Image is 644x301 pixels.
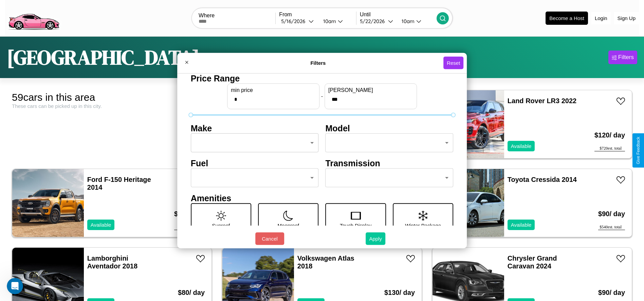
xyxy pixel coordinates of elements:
div: 10am [398,18,416,24]
button: Reset [443,57,463,69]
iframe: Intercom live chat [7,278,23,294]
h4: Price Range [191,73,454,83]
label: Until [360,12,437,18]
p: Available [511,142,532,151]
div: $ 540 est. total [598,225,625,230]
img: logo [5,3,62,32]
button: 10am [396,18,437,25]
a: Ford F-150 Heritage 2014 [87,176,151,191]
div: 59 cars in this area [12,92,212,103]
div: $ 1260 est. total [174,225,205,230]
p: Touch Display [340,221,371,230]
h4: Fuel [191,158,319,168]
h1: [GEOGRAPHIC_DATA] [7,43,200,71]
label: Where [199,13,275,19]
div: 10am [320,18,338,24]
h4: Filters [193,60,443,66]
label: [PERSON_NAME] [328,87,413,93]
p: Sunroof [212,221,230,230]
label: From [279,12,356,18]
a: Land Rover LR3 2022 [508,97,576,105]
button: 5/16/2026 [279,18,317,25]
p: Moonroof [278,221,299,230]
h3: $ 120 / day [594,125,625,146]
h4: Make [191,123,319,133]
div: 5 / 16 / 2026 [281,18,309,24]
div: 5 / 22 / 2026 [360,18,388,24]
p: Available [91,220,111,229]
a: Lamborghini Aventador 2018 [87,255,137,270]
button: Login [591,12,611,24]
button: Sign Up [614,12,639,24]
h4: Model [326,123,454,133]
div: Give Feedback [636,137,641,164]
a: Toyota Cressida 2014 [508,176,577,183]
p: Winter Package [405,221,441,230]
h3: $ 210 / day [174,203,205,225]
div: Filters [618,54,634,61]
h4: Amenities [191,193,454,203]
p: Available [511,220,532,229]
button: Filters [608,51,637,64]
a: Chrysler Grand Caravan 2024 [508,255,557,270]
div: $ 720 est. total [594,146,625,151]
button: Cancel [255,232,284,245]
div: These cars can be picked up in this city. [12,103,212,109]
h4: Transmission [326,158,454,168]
a: Volkswagen Atlas 2018 [297,255,354,270]
button: Become a Host [546,12,588,25]
p: - [321,92,323,101]
label: min price [231,87,316,93]
button: 10am [318,18,356,25]
button: Apply [366,232,385,245]
h3: $ 90 / day [598,203,625,225]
